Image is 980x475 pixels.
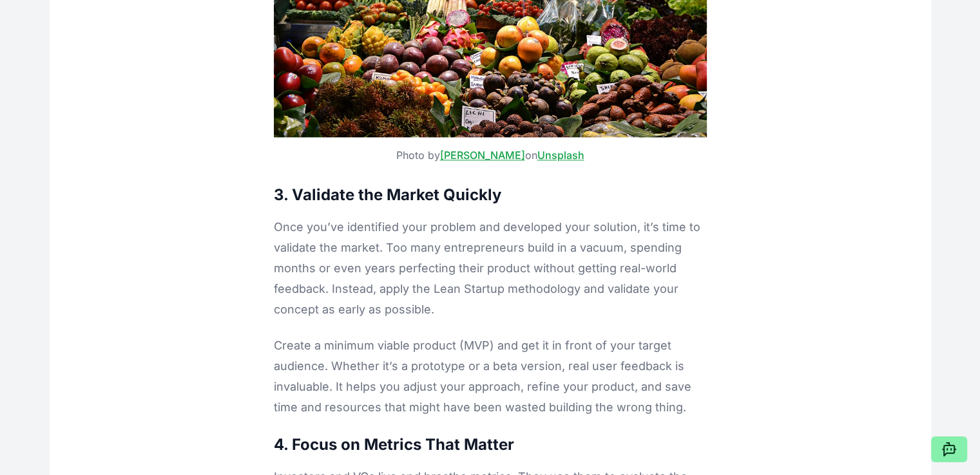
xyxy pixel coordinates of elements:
p: Once you’ve identified your problem and developed your solution, it’s time to validate the market... [274,217,707,320]
figcaption: Photo by on [274,147,707,163]
h3: 4. Focus on Metrics That Matter [274,433,707,456]
a: [PERSON_NAME] [440,149,525,162]
h3: 3. Validate the Market Quickly [274,183,707,207]
p: Create a minimum viable product (MVP) and get it in front of your target audience. Whether it’s a... [274,335,707,418]
a: Unsplash [537,149,584,162]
